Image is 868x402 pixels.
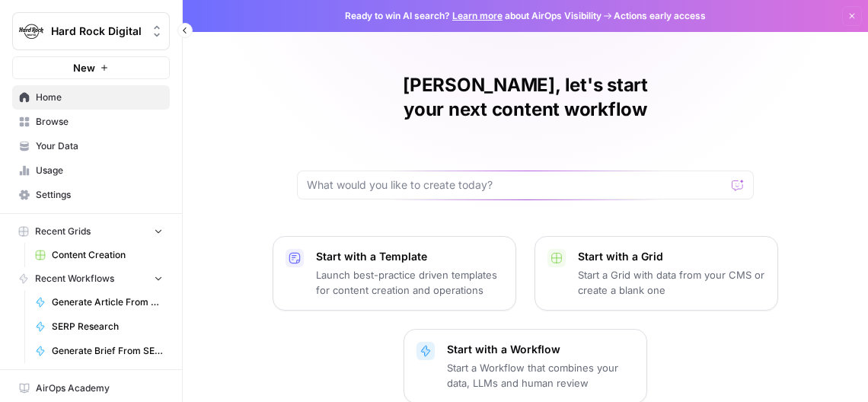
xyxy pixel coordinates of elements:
[273,236,516,311] button: Start with a TemplateLaunch best-practice driven templates for content creation and operations
[36,115,163,129] span: Browse
[12,12,170,50] button: Workspace: Hard Rock Digital
[52,344,163,358] span: Generate Brief From SERP
[73,60,95,75] span: New
[535,236,778,311] button: Start with a GridStart a Grid with data from your CMS or create a blank one
[52,248,163,262] span: Content Creation
[35,272,114,286] span: Recent Workflows
[316,249,503,264] p: Start with a Template
[36,164,163,177] span: Usage
[28,314,170,339] a: SERP Research
[28,290,170,314] a: Generate Article From Outline
[307,177,726,193] input: What would you like to create today?
[578,249,765,264] p: Start with a Grid
[18,18,45,45] img: Hard Rock Digital Logo
[35,225,91,238] span: Recent Grids
[12,267,170,290] button: Recent Workflows
[52,320,163,333] span: SERP Research
[12,110,170,134] a: Browse
[28,339,170,363] a: Generate Brief From SERP
[578,267,765,298] p: Start a Grid with data from your CMS or create a blank one
[12,220,170,243] button: Recent Grids
[12,158,170,183] a: Usage
[12,134,170,158] a: Your Data
[51,24,143,39] span: Hard Rock Digital
[12,376,170,400] a: AirOps Academy
[345,9,602,23] span: Ready to win AI search? about AirOps Visibility
[447,360,634,391] p: Start a Workflow that combines your data, LLMs and human review
[36,139,163,153] span: Your Data
[452,10,503,21] a: Learn more
[316,267,503,298] p: Launch best-practice driven templates for content creation and operations
[12,183,170,207] a: Settings
[297,73,754,122] h1: [PERSON_NAME], let's start your next content workflow
[36,381,163,395] span: AirOps Academy
[36,91,163,104] span: Home
[614,9,706,23] span: Actions early access
[52,295,163,309] span: Generate Article From Outline
[36,188,163,202] span: Settings
[447,342,634,357] p: Start with a Workflow
[12,56,170,79] button: New
[12,85,170,110] a: Home
[28,243,170,267] a: Content Creation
